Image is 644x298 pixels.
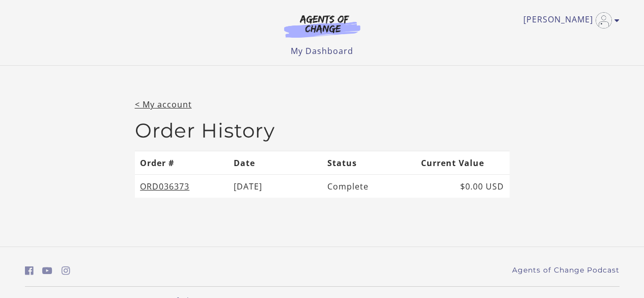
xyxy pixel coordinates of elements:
a: Agents of Change Podcast [512,265,620,276]
td: Complete [322,175,416,198]
a: My Dashboard [291,45,353,57]
h2: Order History [135,119,510,143]
a: https://www.youtube.com/c/AgentsofChangeTestPrepbyMeaganMitchell (Open in a new window) [42,263,52,278]
i: https://www.youtube.com/c/AgentsofChangeTestPrepbyMeaganMitchell (Open in a new window) [42,266,52,276]
th: Date [229,151,322,174]
img: Agents of Change Logo [273,14,371,38]
td: $0.00 USD [416,175,510,198]
a: https://www.instagram.com/agentsofchangeprep/ (Open in a new window) [62,263,70,278]
i: https://www.instagram.com/agentsofchangeprep/ (Open in a new window) [62,266,70,276]
th: Current Value [416,151,510,174]
a: https://www.facebook.com/groups/aswbtestprep (Open in a new window) [25,263,34,278]
a: < My account [135,99,192,110]
i: https://www.facebook.com/groups/aswbtestprep (Open in a new window) [25,266,34,276]
th: Status [322,151,416,174]
a: Toggle menu [523,12,614,29]
th: Order # [135,151,229,174]
td: [DATE] [229,175,322,198]
a: ORD036373 [140,181,189,192]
